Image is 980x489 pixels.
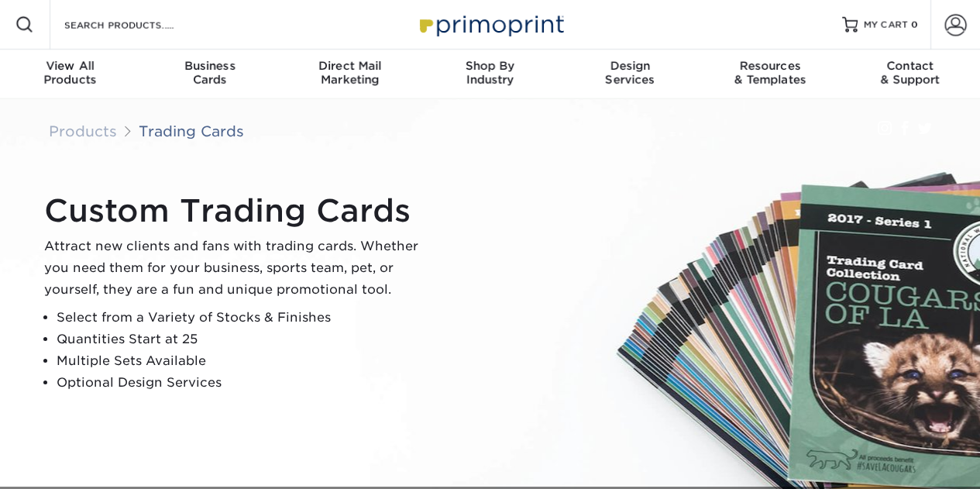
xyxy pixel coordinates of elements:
[57,307,432,329] li: Select from a Variety of Stocks & Finishes
[911,19,918,30] span: 0
[49,122,117,139] a: Products
[560,59,700,73] span: Design
[840,59,980,87] div: & Support
[413,8,568,41] img: Primoprint
[420,59,560,87] div: Industry
[700,59,841,87] div: & Templates
[700,50,841,99] a: Resources& Templates
[420,50,560,99] a: Shop ByIndustry
[420,59,560,73] span: Shop By
[44,236,432,301] p: Attract new clients and fans with trading cards. Whether you need them for your business, sports ...
[840,59,980,73] span: Contact
[140,59,280,87] div: Cards
[140,59,280,73] span: Business
[840,50,980,99] a: Contact& Support
[560,59,700,87] div: Services
[57,329,432,350] li: Quantities Start at 25
[560,50,700,99] a: DesignServices
[864,19,908,32] span: MY CART
[280,59,420,87] div: Marketing
[139,122,244,139] a: Trading Cards
[280,59,420,73] span: Direct Mail
[57,350,432,372] li: Multiple Sets Available
[44,192,432,229] h1: Custom Trading Cards
[280,50,420,99] a: Direct MailMarketing
[700,59,841,73] span: Resources
[63,15,214,34] input: SEARCH PRODUCTS.....
[57,372,432,394] li: Optional Design Services
[140,50,280,99] a: BusinessCards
